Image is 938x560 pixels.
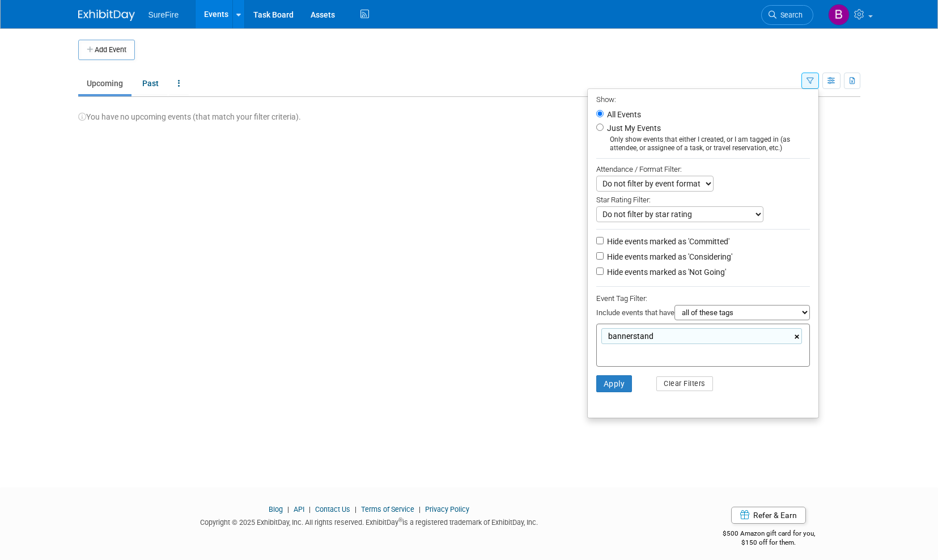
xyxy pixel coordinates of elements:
[78,73,131,94] a: Upcoming
[134,73,167,94] a: Past
[425,505,469,514] a: Privacy Policy
[677,521,860,548] div: $500 Amazon gift card for you,
[416,505,423,514] span: |
[677,538,860,548] div: $150 off for them.
[596,163,810,176] div: Attendance / Format Filter:
[78,112,301,121] span: You have no upcoming events (that match your filter criteria).
[596,375,633,392] button: Apply
[605,266,726,278] label: Hide events marked as 'Not Going'
[596,135,810,152] div: Only show events that either I created, or I am tagged in (as attendee, or assignee of a task, or...
[605,236,729,247] label: Hide events marked as 'Committed'
[148,10,179,19] span: SureFire
[605,122,661,134] label: Just My Events
[352,505,359,514] span: |
[269,505,283,514] a: Blog
[596,292,810,305] div: Event Tag Filter:
[605,251,732,262] label: Hide events marked as 'Considering'
[731,507,806,524] a: Refer & Earn
[596,192,810,206] div: Star Rating Filter:
[78,40,135,60] button: Add Event
[828,4,850,26] img: Bree Yoshikawa
[596,92,810,106] div: Show:
[306,505,313,514] span: |
[361,505,414,514] a: Terms of Service
[761,5,813,25] a: Search
[78,10,135,21] img: ExhibitDay
[315,505,350,514] a: Contact Us
[776,11,803,19] span: Search
[294,505,304,514] a: API
[606,330,653,342] span: bannerstand
[78,515,661,528] div: Copyright © 2025 ExhibitDay, Inc. All rights reserved. ExhibitDay is a registered trademark of Ex...
[596,305,810,324] div: Include events that have
[795,330,802,343] a: ×
[605,111,641,118] label: All Events
[656,376,713,391] button: Clear Filters
[398,517,402,523] sup: ®
[285,505,292,514] span: |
